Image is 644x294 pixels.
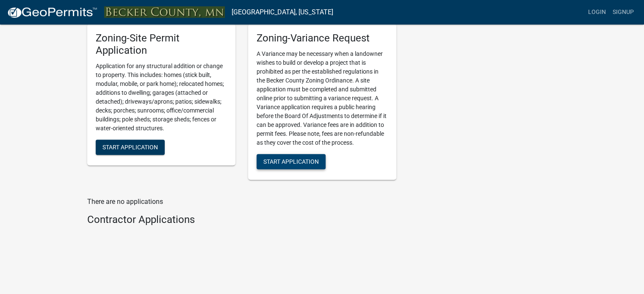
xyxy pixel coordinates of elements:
span: Start Application [263,158,319,165]
h5: Zoning-Variance Request [257,32,388,44]
a: Login [585,4,609,20]
button: Start Application [96,140,165,155]
p: A Variance may be necessary when a landowner wishes to build or develop a project that is prohibi... [257,49,388,147]
wm-workflow-list-section: Contractor Applications [87,214,396,229]
p: There are no applications [87,197,396,207]
p: Application for any structural addition or change to property. This includes: homes (stick built,... [96,62,227,133]
a: Signup [609,4,637,20]
span: Start Application [102,143,158,150]
a: [GEOGRAPHIC_DATA], [US_STATE] [232,5,333,19]
button: Start Application [257,154,326,169]
h5: Zoning-Site Permit Application [96,32,227,57]
img: Becker County, Minnesota [104,6,225,18]
h4: Contractor Applications [87,214,396,226]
